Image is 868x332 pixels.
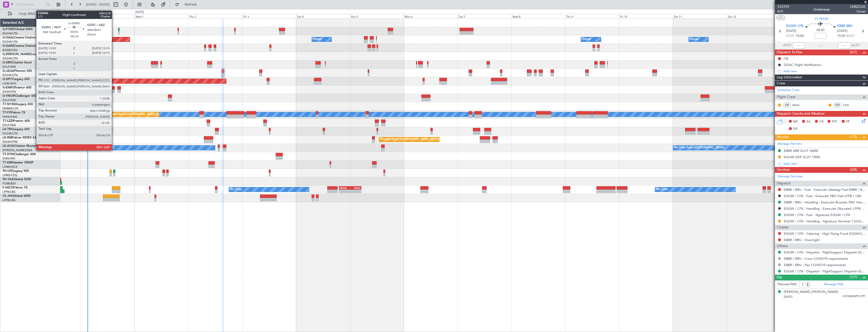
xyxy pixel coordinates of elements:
[784,200,865,204] a: EBBR / BRU - Handling - ExecuJet Brussels FBO Handling Abelag
[3,44,44,48] a: G-GARECessna Citation XLS+
[784,149,818,153] div: EBBR ARR SLOT 1600Z
[850,274,857,280] span: (1/1)
[3,78,13,81] span: G-SPCY
[850,167,857,172] span: (4/8)
[793,119,798,124] span: MF
[784,231,865,236] a: EGGW / LTN - Catering - High Flying Food EGGW/LTN
[850,9,865,14] span: Owner
[674,144,724,152] div: No Crew Paris ([GEOGRAPHIC_DATA])
[852,43,860,48] span: ALDT
[3,32,18,35] a: EGGW/LTN
[3,107,18,110] a: DNMM/LOS
[350,190,361,193] div: -
[3,28,33,31] a: G-FOMOGlobal 6000
[837,29,848,34] span: [DATE]
[832,119,838,124] span: FFC
[786,24,803,29] span: EGGW LTN
[3,190,16,194] a: LFPB/LBG
[3,69,14,73] span: G-JAGA
[180,3,202,6] span: Refresh
[815,16,828,21] span: G-JAGA
[783,102,791,108] div: CP
[793,127,798,132] span: DP
[777,225,789,230] span: Charter
[3,36,14,39] span: G-GAAL
[777,50,802,55] span: Dispatch To-Dos
[777,134,789,140] span: Permits
[816,28,824,33] span: 00:50
[3,182,16,185] a: FCBB/BZV
[656,186,668,193] div: No Crew
[3,120,13,123] span: T7-LZZI
[3,123,16,127] a: EGLF/FAB
[690,36,699,43] div: Owner
[3,153,14,156] span: T7-DYN
[784,256,848,261] a: EBBR / BRU - Crew COVID19 requirements
[339,186,350,189] div: HEGN
[3,195,31,198] a: CS-JHHGlobal 6000
[3,178,14,181] span: 9H-YAA
[3,136,42,139] a: LX-INBFalcon 900EX EASy II
[784,213,850,217] a: EGGW / LTN - Fuel - Signature EGGW / LTN
[135,10,144,14] div: [DATE]
[3,82,16,85] a: LGAV/ATH
[61,10,70,14] div: [DATE]
[3,61,12,64] span: G-SIRS
[3,103,33,106] a: T7-N1960Legacy 650
[3,90,16,94] a: EGSS/STN
[850,134,857,139] span: (1/2)
[565,14,619,18] div: Thu 9
[173,1,203,9] button: Refresh
[793,42,805,49] input: --:--
[777,275,782,280] span: Pax
[819,119,823,124] span: CR
[850,50,857,55] span: (0/1)
[783,43,791,48] span: ATOT
[784,295,792,299] span: [DATE]
[3,86,14,89] span: G-ENRG
[3,98,16,102] a: EGLF/FAB
[792,103,804,107] a: MGU
[59,144,114,152] div: No Crew Antwerp ([GEOGRAPHIC_DATA])
[3,53,31,56] span: G-[PERSON_NAME]
[824,282,843,287] a: Manage PAX
[784,63,821,67] div: DGAC Flight Notification
[230,186,242,193] div: No Crew
[777,94,795,100] span: Flight Crew
[3,128,30,131] a: LX-TROLegacy 650
[3,61,32,64] a: G-SIRSCitation Excel
[786,34,794,39] span: ETOT
[3,161,12,164] span: T7-EMI
[777,75,802,80] span: Leg Information
[3,111,11,114] span: T7-FFI
[3,94,37,98] a: G-VNORChallenger 650
[3,36,44,39] a: G-GAALCessna Citation XLS+
[3,73,18,77] a: EGGW/LTN
[847,34,855,39] span: ELDT
[15,1,45,8] input: Trip Number
[843,294,865,299] span: C4YM62NPH (PP)
[3,103,17,106] span: T7-N1960
[777,174,803,179] a: Manage Services
[784,187,865,192] a: EBBR / BRU - Fuel - ExecuJet (Abelag) Fuel EBBR / BRU
[843,103,854,107] a: CHS
[784,269,865,273] a: EGGW / LTN - Dispatch - FlightSupport Dispatch [GEOGRAPHIC_DATA]
[3,186,28,189] a: F-HECDFalcon 7X
[786,29,796,34] span: [DATE]
[777,243,788,249] span: Others
[3,178,31,181] a: 9H-YAAGlobal 5000
[3,173,17,177] a: LFMD/CEQ
[3,111,25,114] a: T7-FFIFalcon 7X
[3,53,59,56] a: G-[PERSON_NAME]Cessna Citation XLS
[3,65,16,69] a: EGLF/FAB
[3,48,18,52] a: EGNR/CEG
[3,132,18,135] a: EGGW/LTN
[3,115,17,119] a: VHHH/HKG
[3,78,30,81] a: G-SPCYLegacy 650
[813,7,830,12] div: Underway
[784,206,865,211] a: EGGW / LTN - Handling - ExecuJet (Skyvalet) LFPB / LBG
[850,4,865,9] span: LNX23JG
[806,119,811,124] span: AC
[783,69,865,73] div: Add new
[3,145,14,148] span: LX-AOA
